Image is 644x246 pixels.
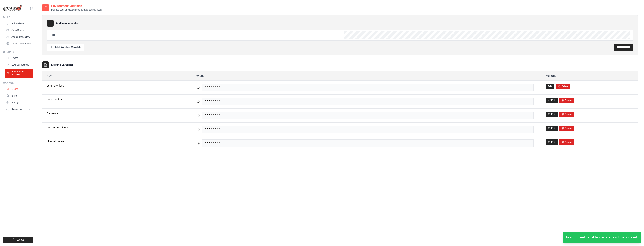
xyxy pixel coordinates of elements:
[47,84,184,87] span: summary_level
[5,55,33,61] a: Traces
[558,85,568,88] button: Delete
[561,141,572,144] button: Delete
[3,237,33,243] button: Logout
[561,99,572,102] button: Delete
[5,100,33,106] a: Settings
[51,8,102,11] p: Manage your application secrets and configuration
[561,127,572,130] button: Delete
[563,232,641,243] div: Environment variable was successfully updated.
[5,62,33,68] a: LLM Connections
[17,238,24,241] span: Logout
[11,108,22,111] span: Resources
[5,86,33,92] a: Usage
[5,27,33,33] a: Crew Studio
[561,113,572,116] button: Delete
[56,21,79,25] h3: Add New Variables
[546,139,558,145] button: Edit
[546,98,558,103] button: Edit
[541,71,638,80] th: Actions
[546,84,554,89] button: Edit
[5,106,33,112] button: Resources
[3,51,33,54] div: Operate
[47,139,184,143] span: channel_name
[546,126,558,131] button: Edit
[5,20,33,26] a: Automations
[47,44,84,51] button: Add Another Variable
[5,69,33,78] a: Environment Variables
[51,63,73,67] h3: Existing Variables
[3,81,33,84] div: Manage
[5,34,33,40] a: Agents Repository
[5,41,33,47] a: Tools & Integrations
[192,71,538,80] th: Value
[50,45,81,49] div: Add Another Variable
[3,16,33,19] div: Build
[47,98,184,101] span: email_address
[5,93,33,99] a: Billing
[51,4,102,8] h2: Environment Variables
[546,112,558,117] button: Edit
[47,126,184,129] span: number_of_videos
[47,112,184,115] span: frequency
[42,71,189,80] th: Key
[3,5,22,11] img: Logo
